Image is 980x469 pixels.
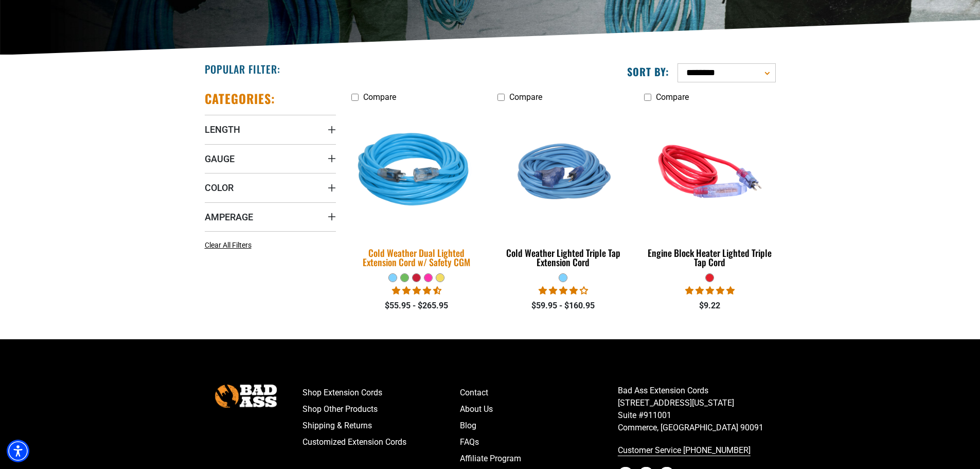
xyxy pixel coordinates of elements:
p: Bad Ass Extension Cords [STREET_ADDRESS][US_STATE] Suite #911001 Commerce, [GEOGRAPHIC_DATA] 90091 [618,385,776,434]
label: Sort by: [627,65,669,78]
summary: Gauge [205,144,336,173]
img: Light Blue [498,112,628,231]
a: Light Blue Cold Weather Lighted Triple Tap Extension Cord [497,107,629,273]
a: Shop Extension Cords [302,385,460,401]
span: Clear All Filters [205,241,252,249]
img: Bad Ass Extension Cords [215,385,277,408]
a: Shop Other Products [302,401,460,418]
span: Compare [363,92,396,102]
div: Cold Weather Lighted Triple Tap Extension Cord [497,248,629,267]
div: $9.22 [644,300,775,312]
a: Customized Extension Cords [302,434,460,450]
a: Light Blue Cold Weather Dual Lighted Extension Cord w/ Safety CGM [351,107,483,273]
div: $55.95 - $265.95 [351,300,483,312]
summary: Color [205,173,336,202]
a: call 833-674-1699 [618,442,776,459]
a: Blog [460,418,618,434]
div: Engine Block Heater Lighted Triple Tap Cord [644,248,775,267]
div: Accessibility Menu [7,440,29,462]
summary: Amperage [205,202,336,231]
summary: Length [205,115,336,144]
a: Clear All Filters [205,240,256,251]
span: Compare [509,92,542,102]
span: Amperage [205,211,253,223]
a: FAQs [460,434,618,450]
span: Color [205,182,234,194]
a: red Engine Block Heater Lighted Triple Tap Cord [644,107,775,273]
span: Compare [656,92,689,102]
span: Length [205,124,240,135]
h2: Popular Filter: [205,62,280,76]
a: Contact [460,385,618,401]
span: 4.62 stars [392,286,441,296]
h2: Categories: [205,91,276,107]
span: 4.18 stars [539,286,588,296]
img: red [645,112,775,231]
a: Affiliate Program [460,450,618,467]
span: 5.00 stars [685,286,735,296]
span: Gauge [205,153,235,165]
div: $59.95 - $160.95 [497,300,629,312]
a: Shipping & Returns [302,418,460,434]
a: About Us [460,401,618,418]
img: Light Blue [345,106,489,237]
div: Cold Weather Dual Lighted Extension Cord w/ Safety CGM [351,248,483,267]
